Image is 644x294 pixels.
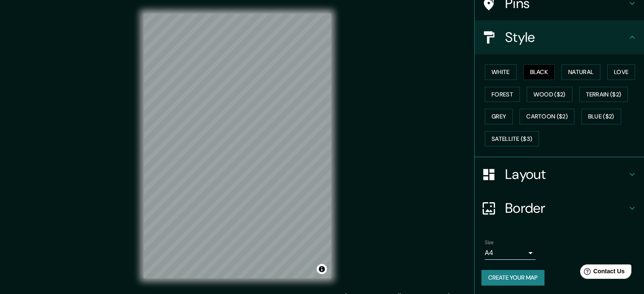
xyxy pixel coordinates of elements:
[475,157,644,191] div: Layout
[520,109,575,124] button: Cartoon ($2)
[485,239,494,246] label: Size
[581,109,621,124] button: Blue ($2)
[485,131,539,147] button: Satellite ($3)
[485,246,536,260] div: A4
[505,200,627,217] h4: Border
[607,64,635,80] button: Love
[569,261,635,285] iframe: Help widget launcher
[505,29,627,46] h4: Style
[561,64,600,80] button: Natural
[475,20,644,54] div: Style
[485,64,517,80] button: White
[579,87,628,102] button: Terrain ($2)
[485,109,513,124] button: Grey
[317,264,327,274] button: Toggle attribution
[527,87,572,102] button: Wood ($2)
[475,191,644,225] div: Border
[144,14,331,278] canvas: Map
[481,270,544,286] button: Create your map
[505,166,627,183] h4: Layout
[523,64,555,80] button: Black
[485,87,520,102] button: Forest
